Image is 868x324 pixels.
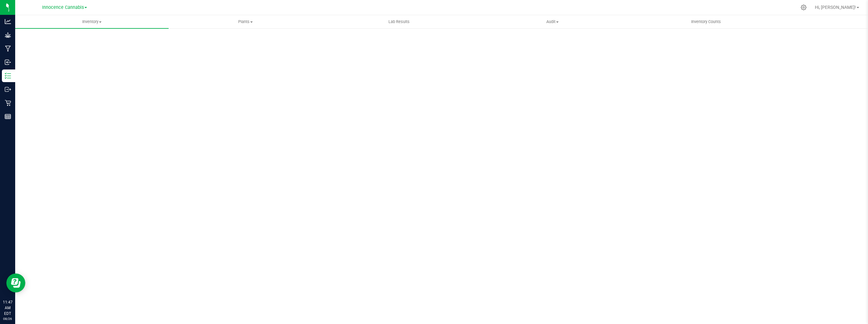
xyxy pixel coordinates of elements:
inline-svg: Inventory [5,73,11,79]
span: Lab Results [380,19,418,25]
p: 08/26 [3,316,12,321]
inline-svg: Grow [5,32,11,38]
a: Plants [169,15,322,28]
p: 11:47 AM EDT [3,299,12,316]
inline-svg: Inbound [5,59,11,65]
inline-svg: Analytics [5,18,11,25]
div: Manage settings [800,4,808,10]
a: Audit [476,15,629,28]
span: Hi, [PERSON_NAME]! [815,5,856,10]
span: Inventory Counts [683,19,729,25]
inline-svg: Outbound [5,86,11,93]
a: Lab Results [322,15,476,28]
a: Inventory [15,15,169,28]
span: Innocence Cannabis [42,5,84,10]
inline-svg: Retail [5,100,11,106]
span: Inventory [15,19,169,25]
inline-svg: Manufacturing [5,45,11,52]
inline-svg: Reports [5,113,11,120]
a: Inventory Counts [629,15,783,28]
span: Plants [169,19,322,25]
iframe: Resource center [6,273,25,292]
span: Audit [476,19,629,25]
